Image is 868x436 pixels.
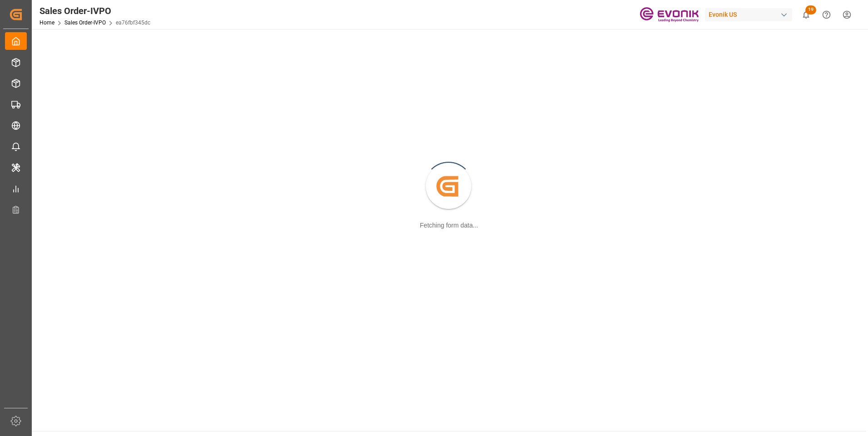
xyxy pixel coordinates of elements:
[816,5,837,25] button: Help Center
[705,6,796,23] button: Evonik US
[640,7,699,23] img: Evonik-brand-mark-Deep-Purple-RGB.jpeg_1700498283.jpeg
[796,5,816,25] button: show 19 new notifications
[39,19,54,26] a: Home
[705,8,792,21] div: Evonik US
[39,4,150,18] div: Sales Order-IVPO
[420,221,478,230] div: Fetching form data...
[805,5,816,15] span: 19
[64,19,106,26] a: Sales Order-IVPO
